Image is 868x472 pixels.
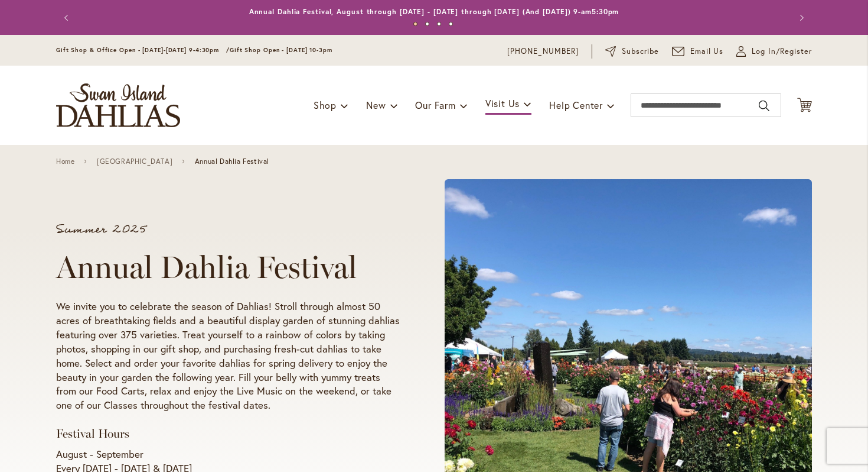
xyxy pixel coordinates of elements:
span: Subscribe [622,46,659,57]
p: We invite you to celebrate the season of Dahlias! Stroll through almost 50 acres of breathtaking ... [56,299,400,413]
button: Next [788,6,812,30]
button: 1 of 4 [413,22,417,26]
span: Email Us [690,46,724,57]
a: Annual Dahlia Festival, August through [DATE] - [DATE] through [DATE] (And [DATE]) 9-am5:30pm [249,7,619,16]
a: [GEOGRAPHIC_DATA] [97,157,172,166]
a: Email Us [672,46,724,57]
span: Gift Shop & Office Open - [DATE]-[DATE] 9-4:30pm / [56,46,230,54]
span: Visit Us [485,97,520,109]
a: Subscribe [605,46,659,57]
a: Log In/Register [736,46,812,57]
button: 2 of 4 [425,22,429,26]
span: Annual Dahlia Festival [195,157,269,166]
span: Gift Shop Open - [DATE] 10-3pm [230,46,332,54]
button: 3 of 4 [437,22,441,26]
a: Home [56,157,74,166]
span: Log In/Register [752,46,812,57]
h1: Annual Dahlia Festival [56,250,400,285]
span: New [366,99,386,111]
h3: Festival Hours [56,426,400,441]
span: Help Center [549,99,603,111]
button: Previous [56,6,80,30]
span: Shop [314,99,337,111]
a: [PHONE_NUMBER] [507,46,579,57]
p: Summer 2025 [56,224,400,235]
button: 4 of 4 [449,22,453,26]
span: Our Farm [415,99,455,111]
a: store logo [56,83,180,127]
